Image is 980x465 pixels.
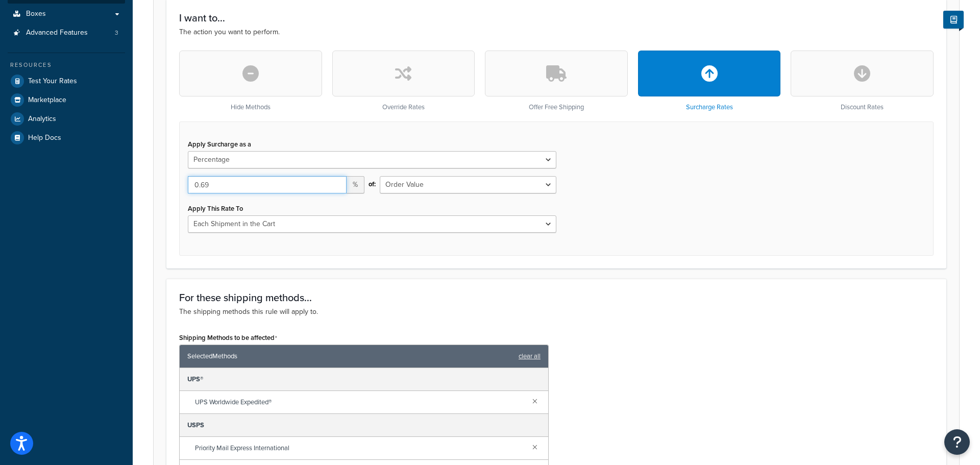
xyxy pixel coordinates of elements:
span: UPS Worldwide Expedited® [195,395,524,409]
li: Advanced Features [8,23,125,42]
div: Offer Free Shipping [485,51,628,111]
span: Selected Methods [187,349,513,363]
span: Marketplace [28,96,66,105]
a: Marketplace [8,91,125,109]
p: The shipping methods this rule will apply to. [179,306,934,317]
div: Surcharge Rates [638,51,781,111]
label: Apply This Rate To [188,205,243,212]
p: The action you want to perform. [179,27,934,38]
span: 3 [115,29,118,37]
button: Show Help Docs [943,11,964,29]
span: Test Your Rates [28,77,77,86]
span: % [347,176,364,193]
h3: For these shipping methods... [179,292,934,303]
label: Apply Surcharge as a [188,140,251,148]
span: Boxes [26,10,46,18]
div: Override Rates [332,51,475,111]
label: Shipping Methods to be affected [179,334,277,342]
span: of: [369,177,376,191]
a: Advanced Features3 [8,23,125,42]
div: USPS [180,414,548,437]
a: Test Your Rates [8,72,125,90]
div: Discount Rates [791,51,934,111]
span: Advanced Features [26,29,88,37]
div: Hide Methods [179,51,322,111]
a: Analytics [8,110,125,128]
div: Resources [8,61,125,69]
button: Open Resource Center [944,429,970,455]
a: clear all [519,349,541,363]
span: Priority Mail Express International [195,441,524,455]
span: Analytics [28,115,56,124]
span: Help Docs [28,134,61,142]
div: UPS® [180,368,548,391]
h3: I want to... [179,12,934,23]
a: Boxes [8,5,125,23]
a: Help Docs [8,129,125,147]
